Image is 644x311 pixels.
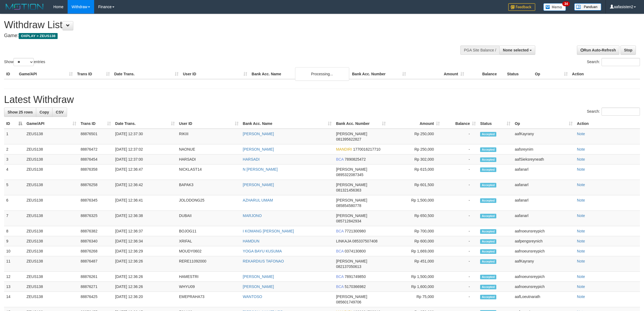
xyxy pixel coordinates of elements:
[177,129,241,144] td: RIKIII
[480,259,496,264] span: Accepted
[478,119,513,129] th: Status: activate to sort column ascending
[177,226,241,236] td: BOJOG11
[8,110,33,114] span: Show 25 rows
[442,211,478,226] td: -
[4,69,17,79] th: ID
[113,236,177,246] td: [DATE] 12:36:34
[480,147,496,152] span: Accepted
[442,119,478,129] th: Balance: activate to sort column ascending
[24,246,78,256] td: ZEUS138
[513,272,575,282] td: aafnoeunsreypich
[388,180,442,195] td: Rp 601,500
[4,256,24,272] td: 11
[388,195,442,211] td: Rp 1,500,000
[177,154,241,164] td: HARSADI
[503,48,529,52] span: None selected
[442,282,478,292] td: -
[336,137,361,141] span: Copy 081395622827 to clipboard
[336,229,344,233] span: BCA
[480,275,496,279] span: Accepted
[243,274,274,279] a: [PERSON_NAME]
[533,69,570,79] th: Op
[442,272,478,282] td: -
[36,108,52,117] a: Copy
[4,144,24,154] td: 2
[177,272,241,282] td: HAMESTRI
[336,300,361,304] span: Copy 085601749706 to clipboard
[336,173,363,177] span: Copy 0895322087345 to clipboard
[336,294,367,299] span: [PERSON_NAME]
[336,188,361,192] span: Copy 081321456363 to clipboard
[4,226,24,236] td: 8
[442,256,478,272] td: -
[24,282,78,292] td: ZEUS138
[336,259,367,263] span: [PERSON_NAME]
[460,46,499,55] div: PGA Site Balance /
[295,67,349,81] div: Processing...
[78,236,113,246] td: 88876340
[513,164,575,180] td: aafanarl
[587,58,640,66] label: Search:
[513,211,575,226] td: aafanarl
[345,157,366,161] span: Copy 7890825472 to clipboard
[334,119,388,129] th: Bank Acc. Number: activate to sort column ascending
[243,198,273,202] a: AZHARUL UMAM
[113,119,177,129] th: Date Trans.: activate to sort column ascending
[513,256,575,272] td: aafKayrany
[442,144,478,154] td: -
[480,183,496,187] span: Accepted
[620,46,636,55] a: Stop
[570,69,640,79] th: Action
[78,154,113,164] td: 88876454
[249,69,350,79] th: Bank Acc. Name
[543,3,566,11] img: Button%20Memo.svg
[466,69,505,79] th: Balance
[345,284,366,289] span: Copy 5170366982 to clipboard
[388,226,442,236] td: Rp 700,000
[52,108,67,117] a: CSV
[177,164,241,180] td: NICKLAST14
[78,272,113,282] td: 88876261
[24,256,78,272] td: ZEUS138
[78,282,113,292] td: 88876271
[513,282,575,292] td: aafnoeunsreypich
[574,3,601,11] img: panduan.png
[336,249,344,253] span: BCA
[113,154,177,164] td: [DATE] 12:37:00
[78,119,113,129] th: Trans ID: activate to sort column ascending
[442,292,478,307] td: -
[336,274,344,279] span: BCA
[78,164,113,180] td: 88876358
[388,282,442,292] td: Rp 1,600,000
[4,164,24,180] td: 4
[4,272,24,282] td: 12
[480,167,496,172] span: Accepted
[177,211,241,226] td: DUBAII
[19,33,58,39] span: OXPLAY > ZEUS138
[336,239,351,243] span: LINKAJA
[336,198,367,202] span: [PERSON_NAME]
[17,69,75,79] th: Game/API
[243,294,262,299] a: WANTOSO
[336,203,361,208] span: Copy 085854580778 to clipboard
[336,284,344,289] span: BCA
[480,132,496,137] span: Accepted
[177,195,241,211] td: JOLODONG25
[243,284,274,289] a: [PERSON_NAME]
[78,292,113,307] td: 88876425
[78,256,113,272] td: 88876487
[480,239,496,244] span: Accepted
[113,180,177,195] td: [DATE] 12:36:42
[442,129,478,144] td: -
[39,110,49,114] span: Copy
[577,213,585,218] a: Note
[4,119,24,129] th: ID: activate to sort column descending
[408,69,466,79] th: Amount
[388,211,442,226] td: Rp 650,500
[78,211,113,226] td: 88876325
[345,249,366,253] span: Copy 0374130800 to clipboard
[24,119,78,129] th: Game/API: activate to sort column ascending
[113,195,177,211] td: [DATE] 12:36:41
[577,167,585,171] a: Note
[4,180,24,195] td: 5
